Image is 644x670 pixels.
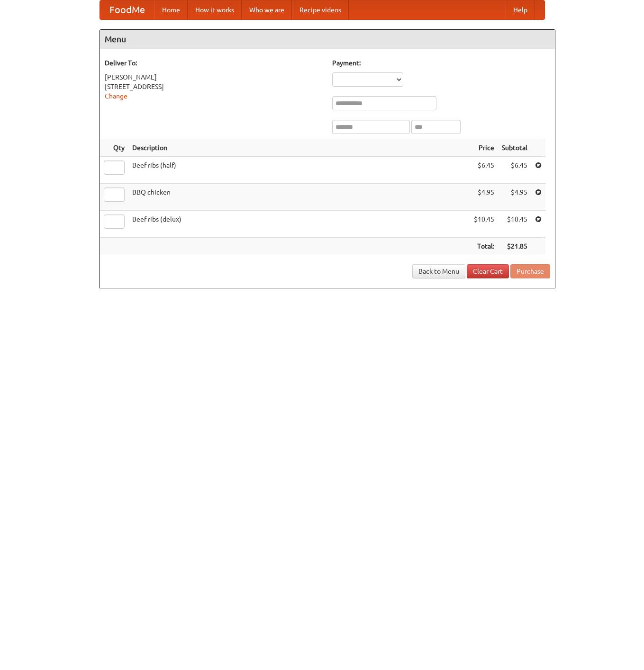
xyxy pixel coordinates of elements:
[128,184,470,211] td: BBQ chicken
[498,184,531,211] td: $4.95
[105,82,323,91] div: [STREET_ADDRESS]
[128,157,470,184] td: Beef ribs (half)
[128,211,470,238] td: Beef ribs (delux)
[470,211,498,238] td: $10.45
[100,0,154,19] a: FoodMe
[100,139,128,157] th: Qty
[332,58,550,68] h5: Payment:
[498,157,531,184] td: $6.45
[470,184,498,211] td: $4.95
[412,264,465,278] a: Back to Menu
[470,139,498,157] th: Price
[128,139,470,157] th: Description
[105,92,127,100] a: Change
[498,139,531,157] th: Subtotal
[506,0,535,19] a: Help
[498,238,531,255] th: $21.85
[470,157,498,184] td: $6.45
[510,264,550,278] button: Purchase
[188,0,242,19] a: How it works
[105,72,323,82] div: [PERSON_NAME]
[105,58,323,68] h5: Deliver To:
[100,30,555,49] h4: Menu
[470,238,498,255] th: Total:
[498,211,531,238] td: $10.45
[292,0,349,19] a: Recipe videos
[467,264,509,278] a: Clear Cart
[154,0,188,19] a: Home
[242,0,292,19] a: Who we are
